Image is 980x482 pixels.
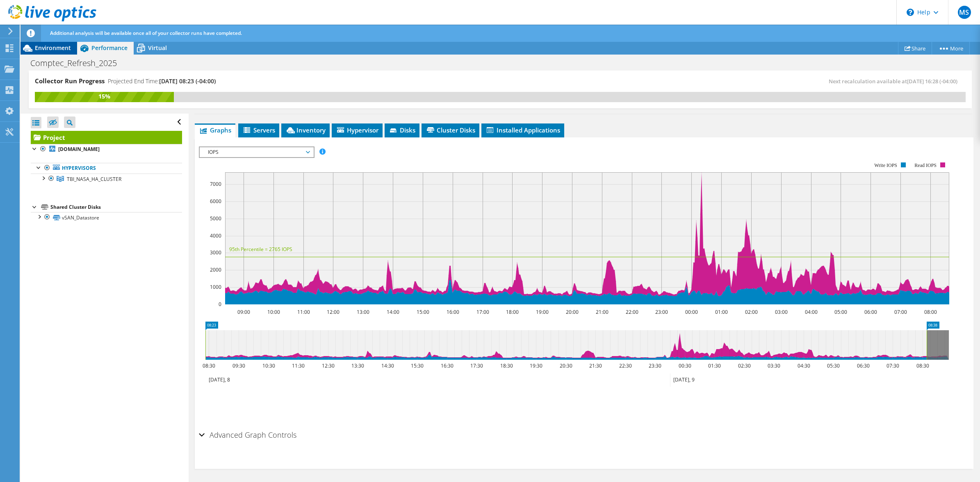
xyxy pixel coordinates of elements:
[31,144,182,155] a: [DOMAIN_NAME]
[58,146,100,153] b: [DOMAIN_NAME]
[267,308,280,315] text: 10:00
[67,176,121,183] span: TBI_NASA_HA_CLUSTER
[829,78,962,85] span: Next recalculation available at
[565,308,578,315] text: 20:00
[321,362,334,369] text: 12:30
[229,246,292,253] text: 95th Percentile = 2765 IOPS
[27,59,130,68] h1: Comptec_Refresh_2025
[907,9,914,16] svg: \n
[924,308,937,315] text: 08:00
[50,202,182,212] div: Shared Cluster Disks
[536,308,548,315] text: 19:00
[386,308,399,315] text: 14:00
[932,42,970,55] a: More
[805,308,817,315] text: 04:00
[864,308,877,315] text: 06:00
[625,308,638,315] text: 22:00
[292,362,304,369] text: 11:30
[834,308,847,315] text: 05:00
[857,362,869,369] text: 06:30
[31,163,182,174] a: Hypervisors
[416,308,429,315] text: 15:00
[232,362,245,369] text: 09:30
[559,362,572,369] text: 20:30
[159,77,216,85] span: [DATE] 08:23 (-04:00)
[242,126,275,134] span: Servers
[351,362,364,369] text: 13:30
[775,308,787,315] text: 03:00
[31,174,182,184] a: TBI_NASA_HA_CLUSTER
[210,180,221,187] text: 7000
[210,232,221,239] text: 4000
[958,6,971,19] span: MS
[210,249,221,256] text: 3000
[210,283,221,290] text: 1000
[894,308,907,315] text: 07:00
[199,427,296,443] h2: Advanced Graph Controls
[148,44,167,52] span: Virtual
[210,198,221,205] text: 6000
[31,212,182,223] a: vSAN_Datastore
[595,308,608,315] text: 21:00
[655,308,668,315] text: 23:00
[35,44,71,52] span: Environment
[336,126,378,134] span: Hypervisor
[685,308,697,315] text: 00:00
[50,30,242,37] span: Additional analysis will be available once all of your collector runs have completed.
[708,362,720,369] text: 01:30
[500,362,513,369] text: 18:30
[797,362,810,369] text: 04:30
[199,126,231,134] span: Graphs
[529,362,542,369] text: 19:30
[285,126,326,134] span: Inventory
[262,362,275,369] text: 10:30
[745,308,757,315] text: 02:00
[874,162,897,168] text: Write IOPS
[738,362,750,369] text: 02:30
[767,362,780,369] text: 03:30
[446,308,459,315] text: 16:00
[219,301,221,308] text: 0
[297,308,310,315] text: 11:00
[619,362,631,369] text: 22:30
[886,362,899,369] text: 07:30
[485,126,560,134] span: Installed Applications
[589,362,602,369] text: 21:30
[898,42,932,55] a: Share
[440,362,453,369] text: 16:30
[204,147,309,157] span: IOPS
[907,78,957,85] span: [DATE] 16:28 (-04:00)
[356,308,369,315] text: 13:00
[715,308,727,315] text: 01:00
[426,126,475,134] span: Cluster Disks
[470,362,483,369] text: 17:30
[35,92,174,101] div: 15%
[648,362,661,369] text: 23:30
[326,308,339,315] text: 12:00
[678,362,691,369] text: 00:30
[210,215,221,222] text: 5000
[31,131,182,144] a: Project
[108,77,216,86] h4: Projected End Time:
[476,308,489,315] text: 17:00
[827,362,839,369] text: 05:30
[91,44,128,52] span: Performance
[410,362,423,369] text: 15:30
[389,126,415,134] span: Disks
[237,308,250,315] text: 09:00
[202,362,215,369] text: 08:30
[916,362,929,369] text: 08:30
[506,308,518,315] text: 18:00
[914,162,937,168] text: Read IOPS
[210,266,221,273] text: 2000
[381,362,394,369] text: 14:30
